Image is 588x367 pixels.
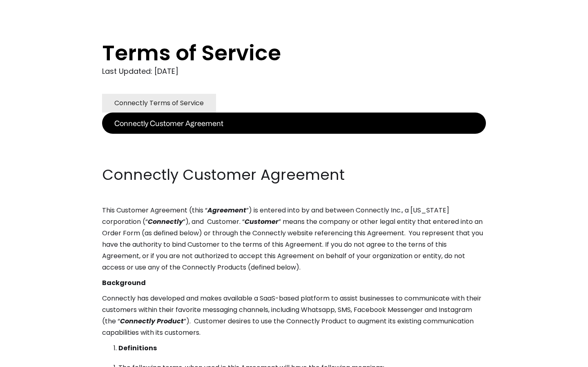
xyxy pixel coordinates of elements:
[102,278,146,287] strong: Background
[102,41,453,65] h1: Terms of Service
[102,65,486,77] div: Last Updated: [DATE]
[102,165,486,185] h2: Connectly Customer Agreement
[120,316,184,326] em: Connectly Product
[114,117,223,129] div: Connectly Customer Agreement
[102,134,486,145] p: ‍
[102,293,486,338] p: Connectly has developed and makes available a SaaS-based platform to assist businesses to communi...
[148,217,183,226] em: Connectly
[102,205,486,273] p: This Customer Agreement (this “ ”) is entered into by and between Connectly Inc., a [US_STATE] co...
[245,217,278,226] em: Customer
[16,353,49,364] ul: Language list
[102,149,486,161] p: ‍
[114,97,204,109] div: Connectly Terms of Service
[118,343,157,353] strong: Definitions
[207,206,246,215] em: Agreement
[8,352,49,364] aside: Language selected: English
